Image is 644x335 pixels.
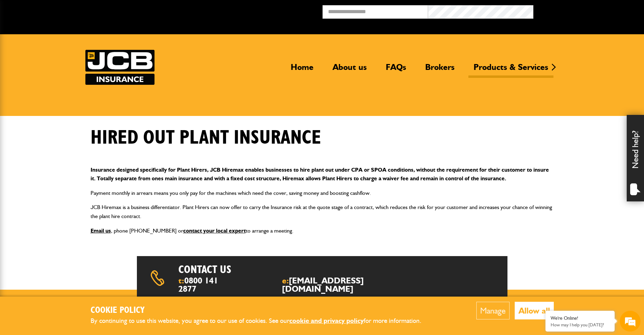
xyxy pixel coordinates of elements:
[91,126,321,150] h1: Hired out plant insurance
[420,62,460,78] a: Brokers
[627,115,644,201] div: Need help?
[91,165,554,183] p: Insurance designed specifically for Plant Hirers, JCB Hiremax enables businesses to hire plant ou...
[327,62,372,78] a: About us
[282,277,398,293] span: e:
[551,322,609,327] p: How may I help you today?
[178,275,218,294] a: 0800 141 2877
[91,203,554,220] p: JCB Hiremax is a business differentiator. Plant Hirers can now offer to carry the Insurance risk ...
[91,305,433,316] h2: Cookie Policy
[91,316,433,326] p: By continuing to use this website, you agree to our use of cookies. See our for more information.
[91,226,554,235] p: , phone [PHONE_NUMBER] or to arrange a meeting.
[289,317,364,325] a: cookie and privacy policy
[282,275,364,294] a: [EMAIL_ADDRESS][DOMAIN_NAME]
[533,5,639,16] button: Broker Login
[91,189,554,198] p: Payment monthly in arrears means you only pay for the machines which need the cover, saving money...
[476,302,510,319] button: Manage
[515,302,554,319] button: Allow all
[183,227,246,234] a: contact your local expert
[468,62,553,78] a: Products & Services
[91,227,111,234] a: Email us
[85,50,155,85] img: JCB Insurance Services logo
[286,62,319,78] a: Home
[381,62,411,78] a: FAQs
[178,277,224,293] span: t:
[85,50,155,85] a: JCB Insurance Services
[178,263,340,276] h2: Contact us
[551,315,609,321] div: We're Online!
